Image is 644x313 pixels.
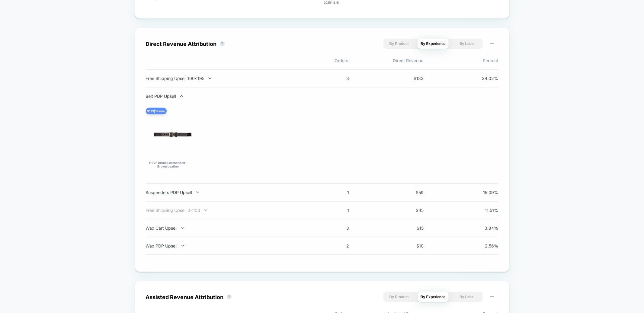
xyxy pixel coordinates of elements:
button: ? [227,295,232,299]
span: 1 [322,208,349,213]
span: 3 [322,225,349,231]
span: 3 [322,76,349,81]
div: Direct Revenue Attribution [146,41,217,47]
div: Assisted Revenue Attribution [146,294,224,300]
img: 1-1/2" Bridle Leather Belt - Brown Leather [149,111,197,158]
span: $ 45 [397,208,424,213]
div: Belt PDP Upsell [146,94,305,99]
span: 2.56 % [471,243,498,248]
div: Free Shipping Upsell 100<195 [146,76,305,81]
div: 1-1/2" Bridle Leather Belt - Brown Leather [149,161,188,168]
div: $ 129 | 1 items [146,108,167,114]
button: By Label [452,292,483,302]
button: By Label [452,39,483,49]
button: By Product [383,292,415,302]
span: Orders [274,58,349,63]
span: 34.02 % [471,76,498,81]
div: Wax PDP Upsell [146,243,305,248]
span: $ 59 [397,190,424,195]
span: 11.51 % [471,208,498,213]
tspan: 2025-13-8 [324,1,339,4]
span: $ 15 [397,225,424,231]
span: $ 10 [397,243,424,248]
span: 3.84 % [471,225,498,231]
div: Free Shipping Upsell 0<100 [146,208,305,213]
button: By Product [383,39,415,49]
span: 15.09 % [471,190,498,195]
div: Suspenders PDP Upsell [146,190,305,195]
span: 2 [322,243,349,248]
span: $ 133 [397,76,424,81]
button: By Experience [418,292,449,302]
button: ? [220,41,225,46]
div: Wax Cart Upsell [146,225,305,231]
span: Direct Revenue [349,58,424,63]
span: 1 [322,190,349,195]
button: By Experience [418,39,449,49]
span: Percent [424,58,498,63]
